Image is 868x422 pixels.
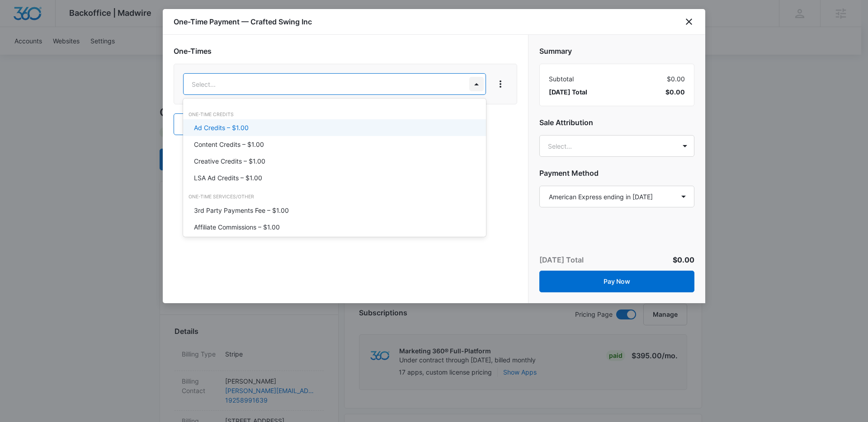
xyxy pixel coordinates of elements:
img: logo_orange.svg [14,14,22,22]
p: LSA Ad Credits – $1.00 [194,173,262,183]
div: One-Time Credits [183,111,486,118]
div: Domain Overview [34,53,81,59]
p: 3rd Party Payments Fee – $1.00 [194,206,289,215]
p: Affiliate Commissions – $1.00 [194,222,280,232]
img: tab_keywords_by_traffic_grey.svg [90,52,97,60]
img: website_grey.svg [14,23,22,31]
div: Keywords by Traffic [100,53,152,59]
div: One-Time Services/Other [183,193,486,201]
p: Content Credits – $1.00 [194,140,264,149]
p: Creative Credits – $1.00 [194,156,265,166]
p: Ad Credits – $1.00 [194,123,249,132]
div: Domain: [DOMAIN_NAME] [24,23,99,31]
img: tab_domain_overview_orange.svg [24,52,32,60]
div: v 4.0.25 [25,14,44,22]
